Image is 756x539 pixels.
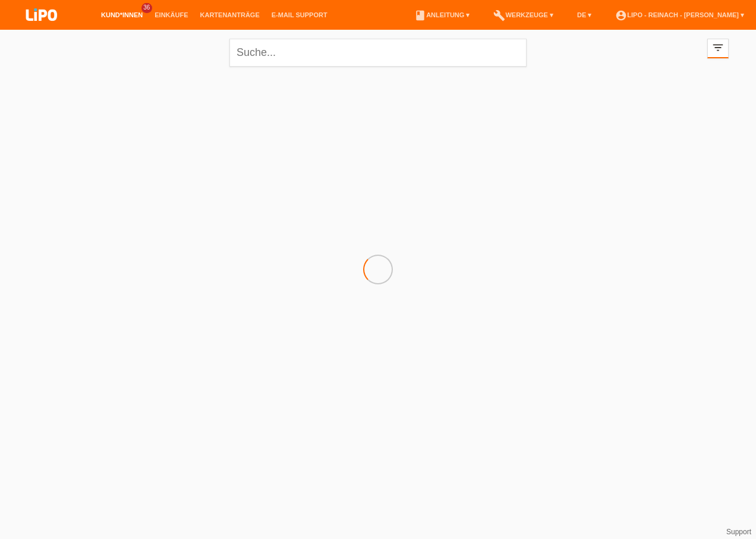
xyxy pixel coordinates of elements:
[487,11,559,18] a: buildWerkzeuge ▾
[229,39,527,67] input: Suche...
[609,11,750,18] a: account_circleLIPO - Reinach - [PERSON_NAME] ▾
[414,10,426,21] i: book
[726,528,751,536] a: Support
[408,11,475,18] a: bookAnleitung ▾
[615,10,627,21] i: account_circle
[95,11,149,18] a: Kund*innen
[141,3,152,13] span: 36
[571,11,597,18] a: DE ▾
[711,41,724,54] i: filter_list
[194,11,266,18] a: Kartenanträge
[266,11,333,18] a: E-Mail Support
[149,11,194,18] a: Einkäufe
[12,24,71,33] a: LIPO pay
[493,10,505,21] i: build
